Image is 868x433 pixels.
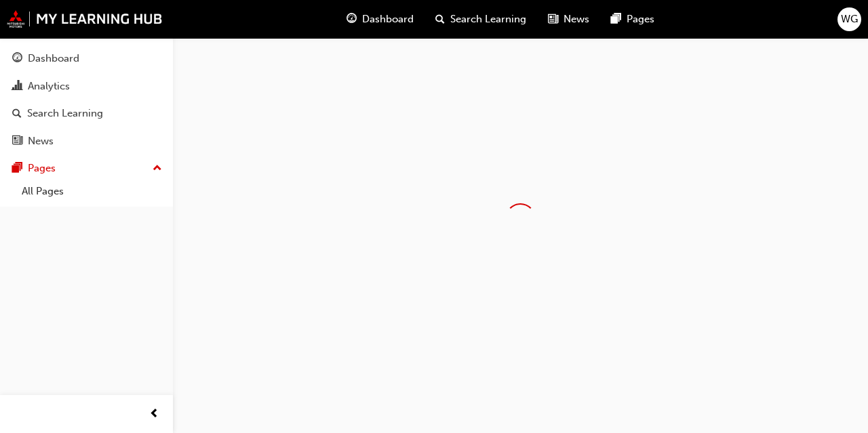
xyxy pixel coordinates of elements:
a: news-iconNews [537,5,600,33]
a: Analytics [5,74,167,99]
button: Pages [5,156,167,181]
span: guage-icon [12,53,22,65]
button: DashboardAnalyticsSearch LearningNews [5,43,167,156]
a: Search Learning [5,101,167,126]
div: Dashboard [28,51,79,66]
span: news-icon [12,136,22,148]
span: chart-icon [12,81,22,93]
span: News [564,12,589,27]
span: pages-icon [611,11,621,28]
a: Dashboard [5,46,167,71]
span: up-icon [153,160,162,178]
span: prev-icon [149,406,159,423]
span: WG [841,12,858,27]
span: search-icon [12,108,22,120]
button: WG [837,7,861,31]
span: search-icon [435,11,445,28]
span: guage-icon [347,11,357,28]
a: All Pages [16,181,167,202]
a: News [5,129,167,154]
div: Analytics [28,79,70,94]
img: mmal [7,10,163,28]
div: News [28,133,54,149]
span: Search Learning [450,12,526,27]
span: news-icon [548,11,558,28]
a: pages-iconPages [600,5,665,33]
div: Search Learning [27,106,103,121]
div: Pages [28,161,56,176]
span: Pages [627,12,654,27]
a: guage-iconDashboard [336,5,425,33]
span: pages-icon [12,163,22,175]
span: Dashboard [362,12,414,27]
a: search-iconSearch Learning [425,5,537,33]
